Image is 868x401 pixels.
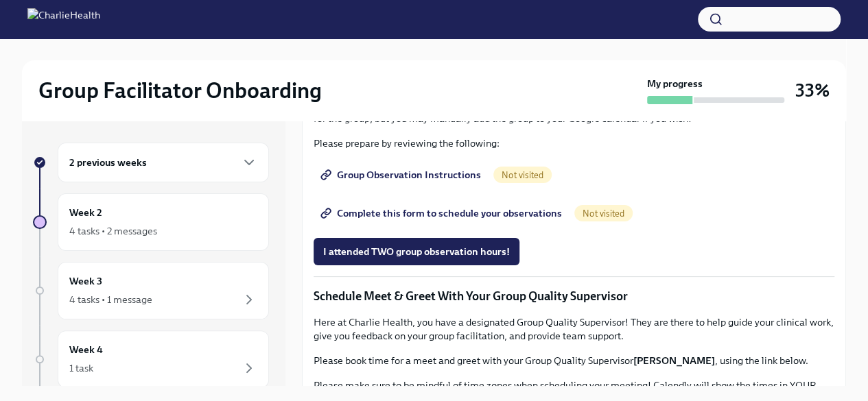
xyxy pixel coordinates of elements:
span: Not visited [574,208,633,219]
span: Complete this form to schedule your observations [323,206,562,220]
div: 1 task [69,361,93,375]
img: CharlieHealth [27,8,100,30]
p: Schedule Meet & Greet With Your Group Quality Supervisor [314,288,834,304]
h3: 33% [795,78,830,103]
span: Group Observation Instructions [323,168,481,182]
strong: My progress [647,77,703,90]
strong: [PERSON_NAME] [633,354,715,367]
div: 4 tasks • 2 messages [69,224,157,238]
h6: Week 2 [69,205,102,220]
h6: 2 previous weeks [69,155,147,170]
a: Complete this form to schedule your observations [314,199,572,227]
h6: Week 4 [69,342,103,357]
a: Week 41 task [33,330,269,388]
p: Please prepare by reviewing the following: [314,136,834,150]
a: Week 34 tasks • 1 message [33,262,269,319]
h2: Group Facilitator Onboarding [38,77,322,104]
h6: Week 3 [69,274,102,289]
div: 2 previous weeks [58,143,269,182]
p: Here at Charlie Health, you have a designated Group Quality Supervisor! They are there to help gu... [314,315,834,343]
button: I attended TWO group observation hours! [314,238,519,265]
a: Week 24 tasks • 2 messages [33,193,269,251]
span: Not visited [493,170,552,180]
a: Group Observation Instructions [314,161,491,189]
p: Please book time for a meet and greet with your Group Quality Supervisor , using the link below. [314,354,834,367]
div: 4 tasks • 1 message [69,293,152,306]
span: I attended TWO group observation hours! [323,245,510,258]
